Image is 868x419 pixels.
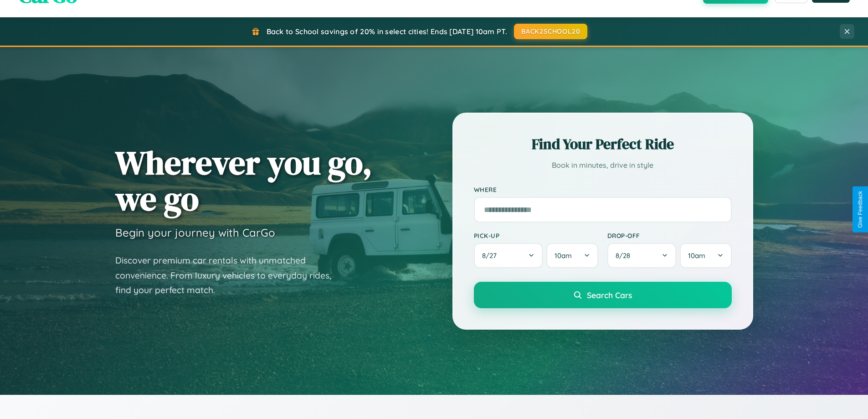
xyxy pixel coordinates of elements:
label: Where [474,186,732,193]
label: Pick-up [474,232,598,239]
span: 10am [555,251,572,260]
span: Back to School savings of 20% in select cities! Ends [DATE] 10am PT. [267,27,507,36]
h3: Begin your journey with CarGo [115,226,275,239]
button: BACK2SCHOOL20 [514,24,587,39]
button: 10am [546,243,598,268]
button: 8/28 [607,243,677,268]
button: 8/27 [474,243,543,268]
h2: Find Your Perfect Ride [474,134,732,154]
h1: Wherever you go, we go [115,145,372,217]
label: Drop-off [607,232,732,239]
button: 10am [680,243,731,268]
span: Search Cars [587,290,632,300]
div: Give Feedback [857,191,863,228]
span: 8 / 27 [482,251,501,260]
span: 10am [688,251,705,260]
p: Book in minutes, drive in style [474,159,732,172]
p: Discover premium car rentals with unmatched convenience. From luxury vehicles to everyday rides, ... [115,253,343,298]
span: 8 / 28 [616,251,635,260]
button: Search Cars [474,282,732,308]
